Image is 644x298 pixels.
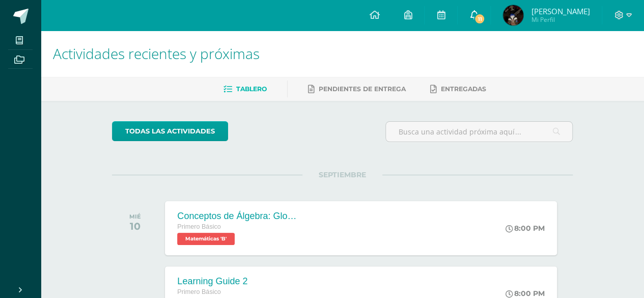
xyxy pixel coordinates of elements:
[319,85,406,93] span: Pendientes de entrega
[430,81,486,97] a: Entregadas
[441,85,486,93] span: Entregadas
[531,15,590,24] span: Mi Perfil
[302,170,382,179] span: SEPTIEMBRE
[506,224,545,233] div: 8:00 PM
[386,122,572,142] input: Busca una actividad próxima aquí...
[129,213,141,220] div: MIÉ
[308,81,406,97] a: Pendientes de entrega
[474,13,485,24] span: 11
[503,5,523,25] img: 9503ef913379fd1b2f2e8958fbb74c30.png
[506,289,545,298] div: 8:00 PM
[531,6,590,16] span: [PERSON_NAME]
[112,121,228,141] a: todas las Actividades
[129,220,141,232] div: 10
[223,81,267,97] a: Tablero
[177,288,220,295] span: Primero Básico
[53,44,260,63] span: Actividades recientes y próximas
[177,233,235,245] span: Matemáticas 'B'
[177,276,282,287] div: Learning Guide 2
[177,211,299,222] div: Conceptos de Álgebra: Glosario
[177,223,220,230] span: Primero Básico
[236,85,267,93] span: Tablero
